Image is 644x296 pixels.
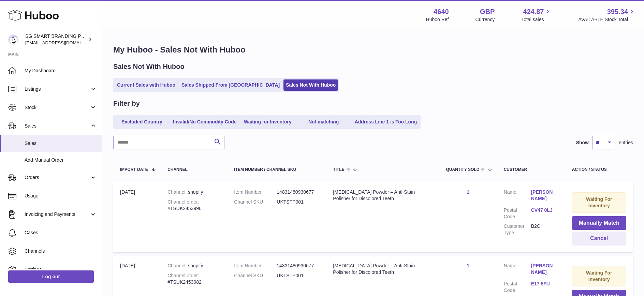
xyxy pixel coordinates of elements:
h2: Filter by [113,99,140,108]
dt: Item Number [234,189,277,195]
div: Item Number / Channel SKU [234,167,319,172]
a: Address Line 1 is Too Long [352,116,420,128]
div: [MEDICAL_DATA] Powder – Anti-Stain Polisher for Discolored Teeth [333,263,432,276]
a: [PERSON_NAME] [531,263,558,276]
span: Listings [25,86,90,92]
label: Show [576,139,589,146]
div: shopify [167,263,220,269]
span: Cases [25,230,97,236]
span: Quantity Sold [446,167,480,172]
a: Log out [8,270,94,283]
dt: Postal Code [504,281,531,294]
td: [DATE] [113,182,161,252]
button: Manually Match [572,216,626,230]
div: #TSUK2453996 [167,199,220,212]
strong: Channel order [167,273,199,278]
strong: Channel [167,189,188,195]
span: Stock [25,104,90,111]
span: Title [333,167,344,172]
div: Currency [475,16,495,23]
a: Sales Not With Huboo [283,79,338,91]
strong: Waiting For Inventory [586,270,612,282]
a: [PERSON_NAME] [531,189,558,202]
dt: Name [504,263,531,277]
dd: UKTSTP001 [277,272,319,279]
dt: Item Number [234,263,277,269]
strong: Channel order [167,199,199,205]
span: 395.34 [607,7,628,16]
strong: Waiting For Inventory [586,196,612,208]
span: Import date [120,167,148,172]
a: Not matching [296,116,351,128]
a: 395.34 AVAILABLE Stock Total [578,7,636,23]
a: Waiting for Inventory [240,116,295,128]
dd: 14831480930677 [277,189,319,195]
div: Channel [167,167,220,172]
span: Sales [25,140,97,147]
div: Customer [504,167,558,172]
a: 1 [467,189,469,195]
a: Invalid/No Commodity Code [171,116,239,128]
dt: Customer Type [504,223,531,236]
a: E17 5FU [531,281,558,287]
span: Orders [25,174,90,181]
div: #TSUK2453982 [167,272,220,285]
div: shopify [167,189,220,195]
dd: UKTSTP001 [277,199,319,205]
div: Action / Status [572,167,626,172]
span: Usage [25,193,97,199]
div: Huboo Ref [426,16,449,23]
h1: My Huboo - Sales Not With Huboo [113,44,633,55]
button: Cancel [572,232,626,246]
dt: Channel SKU [234,272,277,279]
dd: 14831480930677 [277,263,319,269]
span: [EMAIL_ADDRESS][DOMAIN_NAME] [25,40,100,45]
span: AVAILABLE Stock Total [578,16,636,23]
dt: Postal Code [504,207,531,220]
span: Settings [25,266,97,273]
span: Total sales [521,16,552,23]
a: Current Sales with Huboo [115,79,178,91]
a: 1 [467,263,469,268]
div: SG SMART BRANDING PTE. LTD. [25,33,87,46]
img: uktopsmileshipping@gmail.com [8,34,18,45]
span: entries [619,139,633,146]
dt: Channel SKU [234,199,277,205]
a: Sales Shipped From [GEOGRAPHIC_DATA] [179,79,282,91]
div: [MEDICAL_DATA] Powder – Anti-Stain Polisher for Discolored Teeth [333,189,432,202]
dt: Name [504,189,531,204]
span: Add Manual Order [25,157,97,163]
strong: Channel [167,263,188,268]
span: Channels [25,248,97,254]
span: My Dashboard [25,68,97,74]
span: 424.87 [523,7,544,16]
a: CV47 0LJ [531,207,558,213]
strong: 4640 [434,7,449,16]
span: Sales [25,123,90,129]
a: 424.87 Total sales [521,7,552,23]
span: Invoicing and Payments [25,211,90,218]
h2: Sales Not With Huboo [113,62,185,71]
strong: GBP [480,7,495,16]
a: Excluded Country [115,116,169,128]
dd: B2C [531,223,558,236]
